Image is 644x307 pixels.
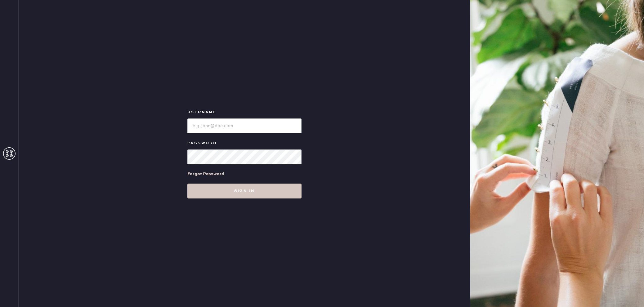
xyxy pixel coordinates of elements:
[187,171,224,177] div: Forgot Password
[187,140,302,147] label: Password
[187,109,302,116] label: Username
[187,164,224,184] a: Forgot Password
[187,118,302,133] input: e.g. john@doe.com
[187,184,302,198] button: Sign in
